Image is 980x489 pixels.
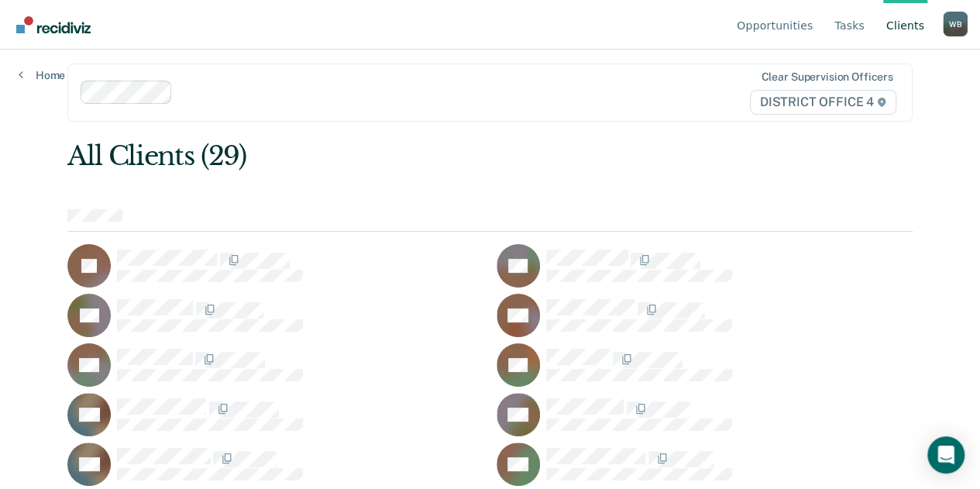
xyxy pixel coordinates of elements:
[943,12,968,36] button: Profile dropdown button
[67,140,743,172] div: All Clients (29)
[19,68,65,82] a: Home
[750,90,896,115] span: DISTRICT OFFICE 4
[943,12,968,36] div: W B
[927,436,965,474] div: Open Intercom Messenger
[16,16,91,33] img: Recidiviz
[761,71,892,84] div: Clear supervision officers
